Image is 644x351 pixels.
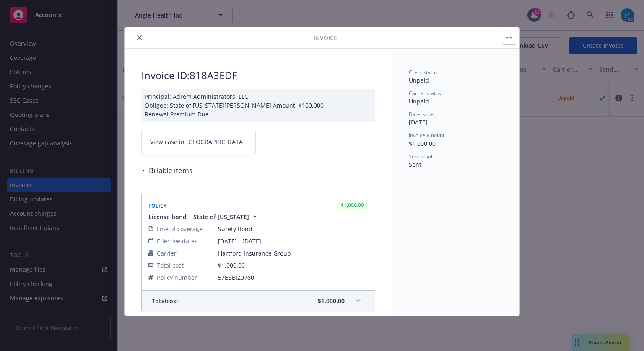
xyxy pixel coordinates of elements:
[409,153,434,160] span: Sent result
[218,273,368,282] span: 57BSBIZ0760
[141,89,375,122] div: Principal: Adrem Administrators, LLC Obligee: State of [US_STATE][PERSON_NAME] Amount: $100,000 R...
[157,225,203,233] span: Line of coverage
[218,225,368,233] span: Surety Bond
[337,200,368,210] div: $1,000.00
[409,132,444,139] span: Invoice amount
[135,33,145,43] button: close
[148,202,167,209] span: Policy
[218,261,245,269] span: $1,000.00
[141,69,375,82] h2: Invoice ID: 818A3EDF
[318,297,345,305] span: $1,000.00
[409,111,436,118] span: Date issued
[218,237,368,245] span: [DATE] - [DATE]
[314,34,337,42] span: Invoice
[157,249,177,258] span: Carrier
[152,297,179,305] span: Total cost
[157,237,197,245] span: Effective dates
[148,212,249,221] span: License bond | State of [US_STATE]
[148,212,259,221] button: License bond | State of [US_STATE]
[409,160,421,168] span: Sent
[149,165,192,176] h3: Billable items
[409,76,429,84] span: Unpaid
[141,165,192,176] div: Billable items
[409,139,436,147] span: $1,000.00
[218,249,368,258] span: Hartford Insurance Group
[409,90,441,97] span: Carrier status
[142,291,375,312] div: Totalcost$1,000.00
[150,137,245,146] span: View case in [GEOGRAPHIC_DATA]
[141,129,256,155] a: View case in [GEOGRAPHIC_DATA]
[409,118,428,126] span: [DATE]
[409,69,438,76] span: Client status
[409,97,429,105] span: Unpaid
[157,273,197,282] span: Policy number
[157,261,184,270] span: Total cost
